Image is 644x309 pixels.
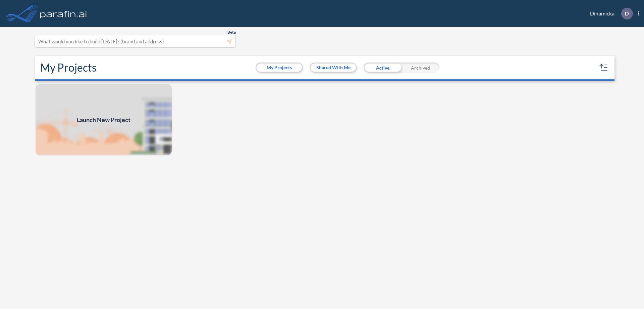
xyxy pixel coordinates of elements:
[40,61,97,74] h2: My Projects
[401,63,439,73] div: Archived
[364,63,401,73] div: Active
[35,83,172,156] img: add
[598,62,609,73] button: sort
[227,30,236,35] span: Beta
[625,10,629,16] p: D
[257,64,302,72] button: My Projects
[35,83,172,156] a: Launch New Project
[311,64,356,72] button: Shared With Me
[39,7,88,20] img: logo
[77,115,130,124] span: Launch New Project
[580,8,639,20] div: Dinamicka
